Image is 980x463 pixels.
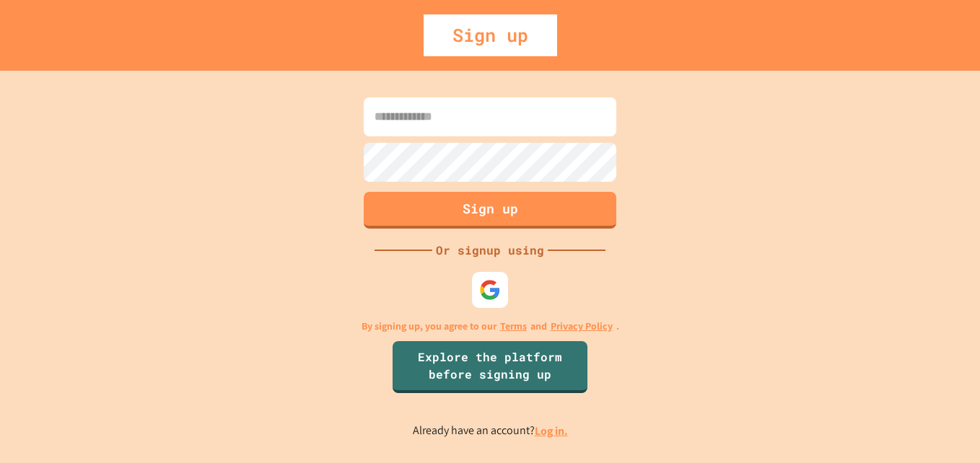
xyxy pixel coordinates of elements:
[393,341,587,393] a: Explore the platform before signing up
[500,319,527,334] a: Terms
[413,422,568,440] p: Already have an account?
[535,423,568,438] a: Log in.
[432,242,548,259] div: Or signup using
[551,319,613,334] a: Privacy Policy
[424,14,557,56] div: Sign up
[362,319,619,334] p: By signing up, you agree to our and .
[479,279,501,301] img: google-icon.svg
[364,192,616,229] button: Sign up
